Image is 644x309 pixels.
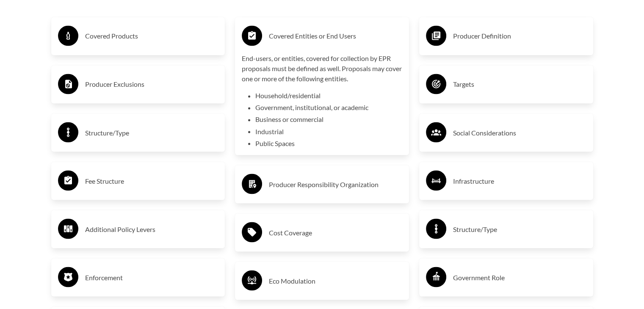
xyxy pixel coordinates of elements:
[85,270,218,284] h3: Enforcement
[453,270,586,284] h3: Government Role
[255,91,402,101] li: Household/residential
[269,29,402,43] h3: Covered Entities or End Users
[453,174,586,188] h3: Infrastructure
[242,53,402,84] p: End-users, or entities, covered for collection by EPR proposals must be defined as well. Proposal...
[453,222,586,236] h3: Structure/Type
[255,126,402,136] li: Industrial
[453,77,586,91] h3: Targets
[269,177,402,191] h3: Producer Responsibility Organization
[85,29,218,43] h3: Covered Products
[85,174,218,188] h3: Fee Structure
[269,274,402,287] h3: Eco Modulation
[453,126,586,139] h3: Social Considerations
[255,114,402,124] li: Business or commercial
[269,226,402,239] h3: Cost Coverage
[85,126,218,139] h3: Structure/Type
[255,138,402,148] li: Public Spaces
[85,77,218,91] h3: Producer Exclusions
[85,222,218,236] h3: Additional Policy Levers
[453,29,586,43] h3: Producer Definition
[255,102,402,113] li: Government, institutional, or academic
